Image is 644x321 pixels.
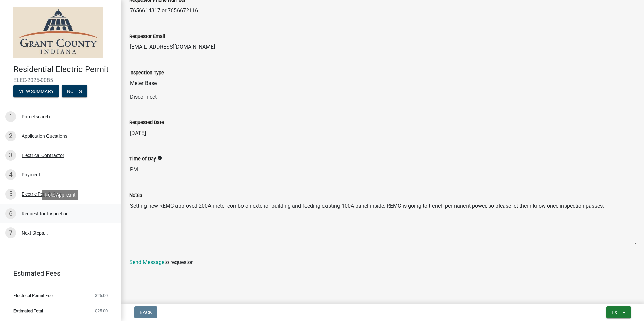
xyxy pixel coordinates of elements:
[129,71,164,75] label: Inspection Type
[129,193,142,198] label: Notes
[13,7,103,58] img: Grant County, Indiana
[606,306,631,318] button: Exit
[13,65,116,74] h4: Residential Electric Permit
[612,310,621,315] span: Exit
[5,169,16,180] div: 4
[22,153,64,158] div: Electrical Contractor
[13,309,43,313] span: Estimated Total
[129,157,156,162] label: Time of Day
[42,190,78,200] div: Role: Applicant
[5,111,16,122] div: 1
[22,192,63,197] div: Electric Permit Card
[22,172,40,177] div: Payment
[5,266,110,280] a: Estimated Fees
[5,189,16,200] div: 5
[129,120,164,125] label: Requested Date
[13,89,59,94] wm-modal-confirm: Summary
[13,293,53,298] span: Electrical Permit Fee
[140,310,152,315] span: Back
[62,89,87,94] wm-modal-confirm: Notes
[5,131,16,141] div: 2
[129,199,636,245] textarea: Setting new REMC approved 200A meter combo on exterior building and feeding existing 100A panel i...
[95,293,108,298] span: $25.00
[22,114,50,119] div: Parcel search
[5,227,16,238] div: 7
[129,259,164,265] a: Send Message
[13,85,59,97] button: View Summary
[5,150,16,161] div: 3
[62,85,87,97] button: Notes
[22,211,69,216] div: Request for Inspection
[95,309,108,313] span: $25.00
[129,34,165,39] label: Requestor Email
[5,208,16,219] div: 6
[13,77,108,83] span: ELEC-2025-0085
[134,306,157,318] button: Back
[157,156,162,160] i: info
[22,134,67,138] div: Application Questions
